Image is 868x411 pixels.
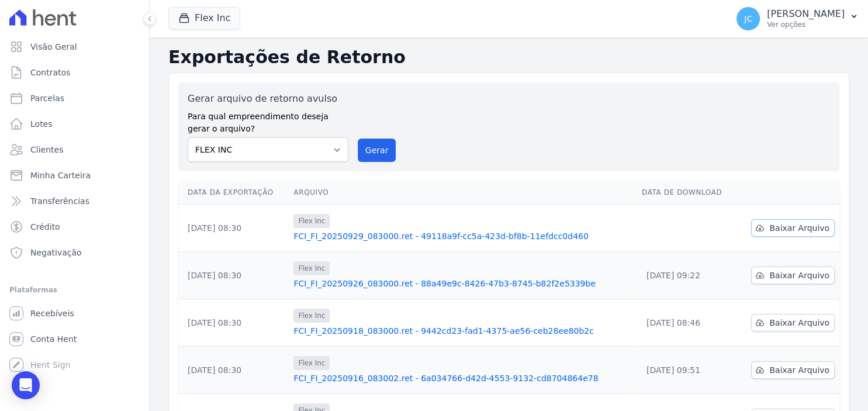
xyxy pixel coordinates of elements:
td: [DATE] 08:30 [178,299,289,347]
div: Open Intercom Messenger [12,371,40,399]
span: Parcelas [30,92,64,104]
div: Plataformas [9,283,140,297]
button: Flex Inc [168,7,240,29]
a: Negativação [5,241,144,264]
span: Conta Hent [30,333,77,345]
span: Clientes [30,144,63,156]
a: Conta Hent [5,327,144,351]
span: Visão Geral [30,41,77,53]
td: [DATE] 08:30 [178,252,289,299]
span: Flex Inc [293,261,330,275]
td: [DATE] 08:30 [178,347,289,394]
span: Recebíveis [30,308,74,319]
span: JC [744,15,752,23]
th: Arquivo [289,181,637,205]
button: JC [PERSON_NAME] Ver opções [727,2,868,35]
span: Flex Inc [293,356,330,370]
a: FCI_FI_20250926_083000.ret - 88a49e9c-8426-47b3-8745-b82f2e5339be [293,278,632,289]
span: Baixar Arquivo [769,364,829,376]
span: Transferências [30,195,89,207]
a: Parcelas [5,87,144,110]
h2: Exportações de Retorno [168,47,849,68]
button: Gerar [358,139,396,162]
a: Lotes [5,112,144,136]
a: Baixar Arquivo [751,219,835,237]
a: Baixar Arquivo [751,361,835,379]
span: Negativação [30,247,82,258]
a: Recebíveis [5,302,144,325]
td: [DATE] 09:22 [637,252,736,299]
p: [PERSON_NAME] [767,8,845,20]
td: [DATE] 08:30 [178,205,289,252]
span: Flex Inc [293,309,330,323]
span: Baixar Arquivo [769,317,829,329]
a: Visão Geral [5,35,144,58]
a: FCI_FI_20250918_083000.ret - 9442cd23-fad1-4375-ae56-ceb28ee80b2c [293,325,632,337]
td: [DATE] 09:51 [637,347,736,394]
span: Baixar Arquivo [769,222,829,234]
span: Minha Carteira [30,170,91,181]
th: Data da Exportação [178,181,289,205]
a: Baixar Arquivo [751,267,835,284]
th: Data de Download [637,181,736,205]
a: Baixar Arquivo [751,314,835,331]
a: FCI_FI_20250929_083000.ret - 49118a9f-cc5a-423d-bf8b-11efdcc0d460 [293,230,632,242]
label: Para qual empreendimento deseja gerar o arquivo? [188,106,348,135]
td: [DATE] 08:46 [637,299,736,347]
a: Clientes [5,138,144,161]
a: Crédito [5,215,144,239]
span: Flex Inc [293,214,330,228]
span: Lotes [30,118,53,130]
a: FCI_FI_20250916_083002.ret - 6a034766-d42d-4553-9132-cd8704864e78 [293,372,632,384]
a: Minha Carteira [5,164,144,187]
label: Gerar arquivo de retorno avulso [188,92,348,106]
p: Ver opções [767,20,845,29]
a: Transferências [5,189,144,213]
span: Baixar Arquivo [769,270,829,281]
span: Crédito [30,221,60,233]
span: Contratos [30,67,70,78]
a: Contratos [5,61,144,84]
